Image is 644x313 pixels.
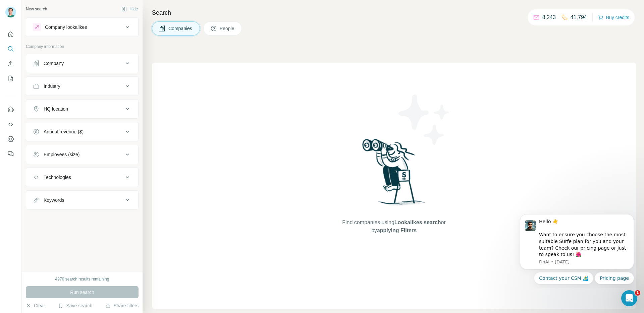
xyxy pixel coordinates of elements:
[26,19,138,35] button: Company lookalikes
[635,290,640,296] span: 1
[340,218,447,235] span: Find companies using or by
[621,290,637,306] iframe: Intercom live chat
[394,220,441,225] span: Lookalikes search
[44,151,79,158] div: Employees (size)
[510,208,644,288] iframe: Intercom notifications message
[44,128,84,135] div: Annual revenue ($)
[5,28,16,40] button: Quick start
[44,197,64,203] div: Keywords
[377,228,417,233] span: applying Filters
[5,58,16,70] button: Enrich CSV
[5,72,16,84] button: My lists
[26,192,138,208] button: Keywords
[220,25,235,32] span: People
[26,302,45,309] button: Clear
[598,13,629,22] button: Buy credits
[58,302,92,309] button: Save search
[117,4,143,14] button: Hide
[5,43,16,55] button: Search
[26,78,138,94] button: Industry
[5,118,16,130] button: Use Surfe API
[44,60,64,67] div: Company
[571,13,587,21] p: 41,794
[26,6,47,12] div: New search
[168,25,193,32] span: Companies
[394,89,454,150] img: Surfe Illustration - Stars
[206,1,279,16] div: Upgrade plan for full access to Surfe
[55,276,109,282] div: 4970 search results remaining
[5,133,16,145] button: Dashboard
[26,55,138,71] button: Company
[542,13,556,21] p: 8,243
[26,44,139,50] p: Company information
[26,146,138,163] button: Employees (size)
[5,104,16,116] button: Use Surfe on LinkedIn
[359,137,429,212] img: Surfe Illustration - Woman searching with binoculars
[152,8,636,17] h4: Search
[105,302,139,309] button: Share filters
[44,174,71,181] div: Technologies
[5,148,16,160] button: Feedback
[45,24,87,30] div: Company lookalikes
[5,7,16,17] img: Avatar
[44,106,68,112] div: HQ location
[26,124,138,140] button: Annual revenue ($)
[26,101,138,117] button: HQ location
[26,169,138,185] button: Technologies
[44,83,60,89] div: Industry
